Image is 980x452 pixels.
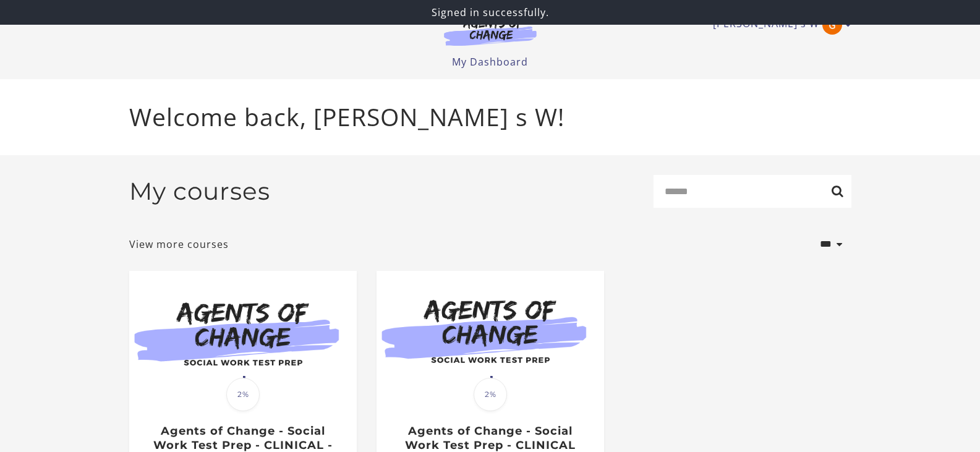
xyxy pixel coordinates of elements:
[129,237,229,252] a: View more courses
[129,99,851,135] p: Welcome back, [PERSON_NAME] s W!
[5,5,975,20] p: Signed in successfully.
[431,17,550,46] img: Agents of Change Logo
[452,55,528,69] a: My Dashboard
[226,378,260,411] span: 2%
[474,378,507,411] span: 2%
[713,15,845,35] a: Toggle menu
[129,177,270,206] h2: My courses
[390,424,590,452] h3: Agents of Change - Social Work Test Prep - CLINICAL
